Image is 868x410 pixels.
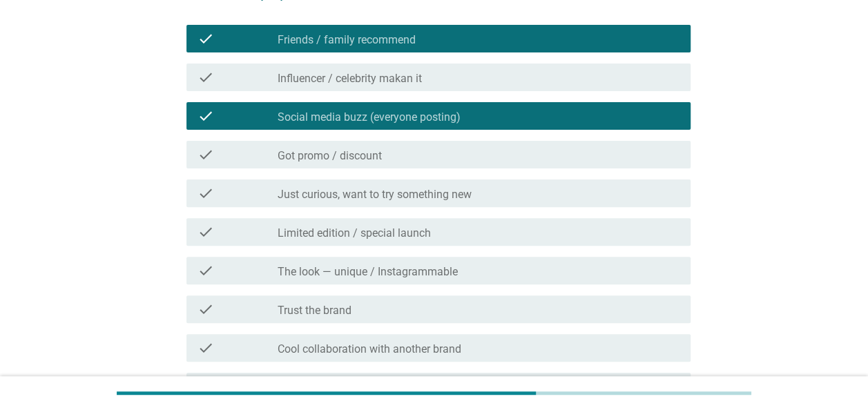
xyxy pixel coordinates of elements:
[197,108,214,124] i: check
[278,304,351,318] label: Trust the brand
[278,149,382,163] label: Got promo / discount
[278,188,472,202] label: Just curious, want to try something new
[197,146,214,163] i: check
[197,224,214,240] i: check
[197,301,214,318] i: check
[197,30,214,47] i: check
[197,185,214,202] i: check
[197,69,214,86] i: check
[197,340,214,356] i: check
[197,262,214,279] i: check
[278,33,416,47] label: Friends / family recommend
[278,265,458,279] label: The look — unique / Instagrammable
[278,110,461,124] label: Social media buzz (everyone posting)
[278,342,461,356] label: Cool collaboration with another brand
[278,226,431,240] label: Limited edition / special launch
[278,72,422,86] label: Influencer / celebrity makan it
